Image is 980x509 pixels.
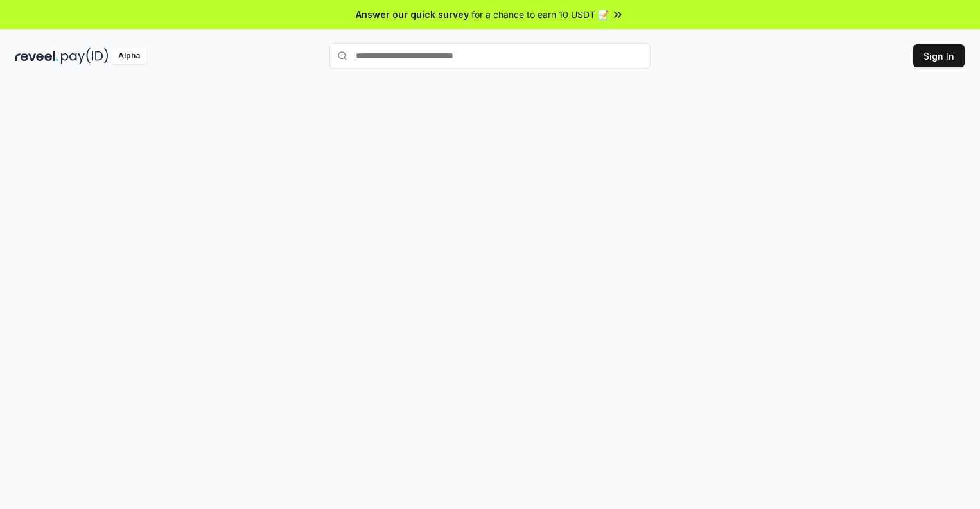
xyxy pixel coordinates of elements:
[61,48,109,64] img: pay_id
[111,48,147,64] div: Alpha
[913,44,965,67] button: Sign In
[356,8,469,21] span: Answer our quick survey
[15,48,58,64] img: reveel_dark
[471,8,609,21] span: for a chance to earn 10 USDT 📝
